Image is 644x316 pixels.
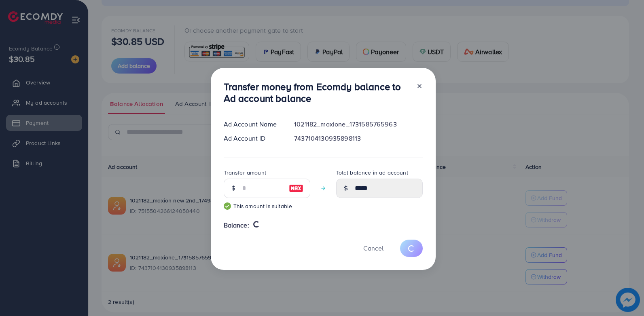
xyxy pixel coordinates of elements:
label: Total balance in ad account [336,169,408,177]
label: Transfer amount [224,169,266,177]
button: Cancel [353,240,394,257]
span: Balance: [224,221,249,230]
span: Cancel [363,244,383,253]
img: image [289,183,303,193]
div: Ad Account ID [217,134,288,143]
h3: Transfer money from Ecomdy balance to Ad account balance [224,81,410,104]
div: 7437104130935898113 [288,134,429,143]
div: Ad Account Name [217,120,288,129]
img: guide [224,202,231,210]
div: 1021182_maxione_1731585765963 [288,120,429,129]
small: This amount is suitable [224,202,310,210]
